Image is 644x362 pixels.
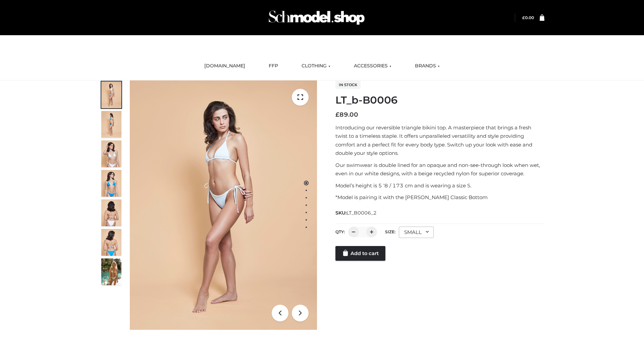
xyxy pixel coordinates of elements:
[335,94,544,106] h1: LT_b-B0006
[349,59,396,73] a: ACCESSORIES
[335,181,544,190] p: Model’s height is 5 ‘8 / 173 cm and is wearing a size S.
[335,161,544,178] p: Our swimwear is double lined for an opaque and non-see-through look when wet, even in our white d...
[101,111,121,138] img: ArielClassicBikiniTop_CloudNine_AzureSky_OW114ECO_2-scaled.jpg
[101,81,121,108] img: ArielClassicBikiniTop_CloudNine_AzureSky_OW114ECO_1-scaled.jpg
[522,15,525,20] span: £
[335,123,544,158] p: Introducing our reversible triangle bikini top. A masterpiece that brings a fresh twist to a time...
[335,111,339,118] span: £
[335,81,361,89] span: In stock
[410,59,445,73] a: BRANDS
[335,111,358,118] bdi: 89.00
[335,246,385,261] a: Add to cart
[199,59,250,73] a: [DOMAIN_NAME]
[399,227,434,238] div: SMALL
[101,229,121,256] img: ArielClassicBikiniTop_CloudNine_AzureSky_OW114ECO_8-scaled.jpg
[264,59,283,73] a: FFP
[101,258,121,285] img: Arieltop_CloudNine_AzureSky2.jpg
[335,193,544,202] p: *Model is pairing it with the [PERSON_NAME] Classic Bottom
[297,59,335,73] a: CLOTHING
[522,15,534,20] a: £0.00
[101,140,121,167] img: ArielClassicBikiniTop_CloudNine_AzureSky_OW114ECO_3-scaled.jpg
[346,210,377,216] span: LT_B0006_2
[335,209,377,217] span: SKU:
[101,170,121,197] img: ArielClassicBikiniTop_CloudNine_AzureSky_OW114ECO_4-scaled.jpg
[522,15,534,20] bdi: 0.00
[101,199,121,226] img: ArielClassicBikiniTop_CloudNine_AzureSky_OW114ECO_7-scaled.jpg
[335,229,345,234] label: QTY:
[130,80,317,330] img: LT_b-B0006
[385,229,395,234] label: Size:
[266,4,367,31] img: Schmodel Admin 964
